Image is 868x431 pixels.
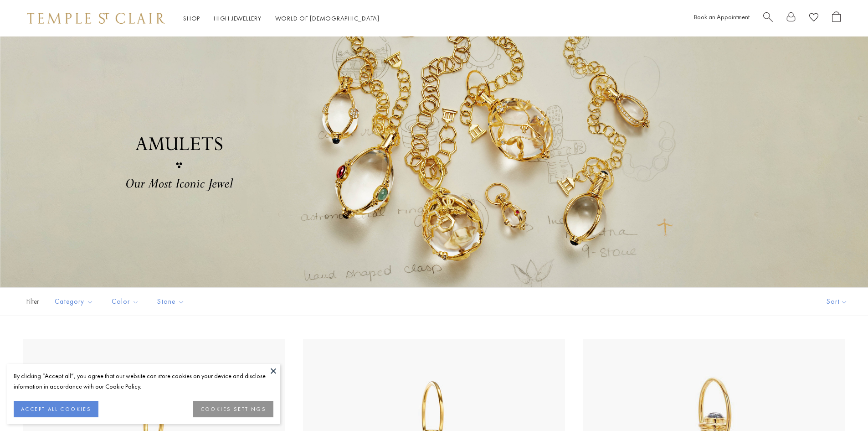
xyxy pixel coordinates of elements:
[214,14,262,22] a: High JewelleryHigh Jewellery
[832,11,841,26] a: Open Shopping Bag
[275,14,380,22] a: World of [DEMOGRAPHIC_DATA]World of [DEMOGRAPHIC_DATA]
[183,13,380,24] nav: Main navigation
[763,11,773,26] a: Search
[107,296,146,307] span: Color
[153,296,191,307] span: Stone
[105,291,146,312] button: Color
[14,371,273,392] div: By clicking “Accept all”, you agree that our website can store cookies on your device and disclos...
[50,296,100,307] span: Category
[806,288,868,316] button: Show sort by
[183,14,200,22] a: ShopShop
[48,291,100,312] button: Category
[150,291,191,312] button: Stone
[809,11,818,26] a: View Wishlist
[193,401,273,417] button: COOKIES SETTINGS
[14,401,98,417] button: ACCEPT ALL COOKIES
[694,13,750,21] a: Book an Appointment
[27,13,165,24] img: Temple St. Clair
